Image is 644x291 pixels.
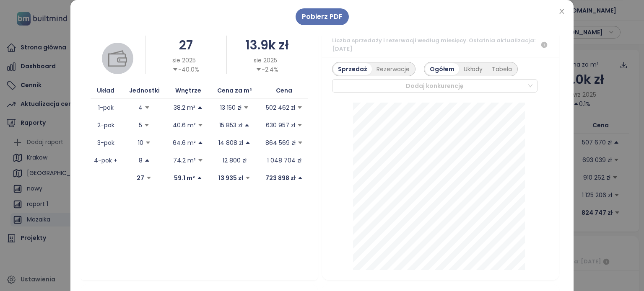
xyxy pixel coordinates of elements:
[219,121,242,130] p: 15 853 zł
[425,63,459,75] div: Ogółem
[144,157,150,163] span: caret-up
[260,82,308,99] th: Cena
[91,152,121,169] td: 4-pok +
[172,65,199,74] div: -40.0%
[265,138,296,147] p: 864 569 zł
[372,63,414,75] div: Rezerwacje
[139,156,143,165] p: 8
[173,121,196,130] p: 40.6 m²
[265,173,296,183] p: 723 898 zł
[223,156,247,165] p: 12 800 zł
[138,103,143,112] p: 4
[209,82,261,99] th: Cena za m²
[218,138,243,147] p: 14 808 zł
[332,36,549,54] div: Liczba sprzedaży i rezerwacji według miesięcy. Ostatnia aktualizacja: [DATE]
[145,140,151,146] span: caret-down
[245,140,251,146] span: caret-up
[174,103,195,112] p: 38.2 m²
[137,173,144,183] p: 27
[168,82,209,99] th: Wnętrze
[558,8,565,15] span: close
[333,63,372,75] div: Sprzedaż
[172,56,196,65] span: sie 2025
[297,175,303,181] span: caret-up
[173,138,196,147] p: 64.6 m²
[266,121,295,130] p: 630 957 zł
[173,156,196,165] p: 74.2 m²
[197,140,203,146] span: caret-up
[302,11,343,22] span: Pobierz PDF
[172,67,178,72] span: caret-down
[243,105,249,111] span: caret-down
[121,82,168,99] th: Jednostki
[297,140,303,146] span: caret-down
[91,82,121,99] th: Układ
[91,134,121,152] td: 3-pok
[297,105,303,111] span: caret-down
[220,103,241,112] p: 13 150 zł
[487,63,517,75] div: Tabela
[91,116,121,134] td: 2-pok
[557,7,566,16] button: Close
[138,138,143,147] p: 10
[144,105,150,111] span: caret-down
[144,122,150,128] span: caret-down
[256,67,262,72] span: caret-down
[139,121,142,130] p: 5
[254,56,277,65] span: sie 2025
[197,175,203,181] span: caret-up
[218,173,243,183] p: 13 935 zł
[227,35,308,55] div: 13.9k zł
[296,8,349,25] button: Pobierz PDF
[267,156,301,165] p: 1 048 704 zł
[197,122,203,128] span: caret-down
[297,122,303,128] span: caret-down
[256,65,278,74] div: -2.4%
[197,157,203,163] span: caret-down
[245,175,251,181] span: caret-down
[174,173,195,183] p: 59.1 m²
[244,122,250,128] span: caret-up
[108,49,127,68] img: wallet
[266,103,295,112] p: 502 462 zł
[145,35,226,55] div: 27
[146,175,152,181] span: caret-down
[197,105,203,111] span: caret-up
[91,99,121,116] td: 1-pok
[459,63,487,75] div: Układy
